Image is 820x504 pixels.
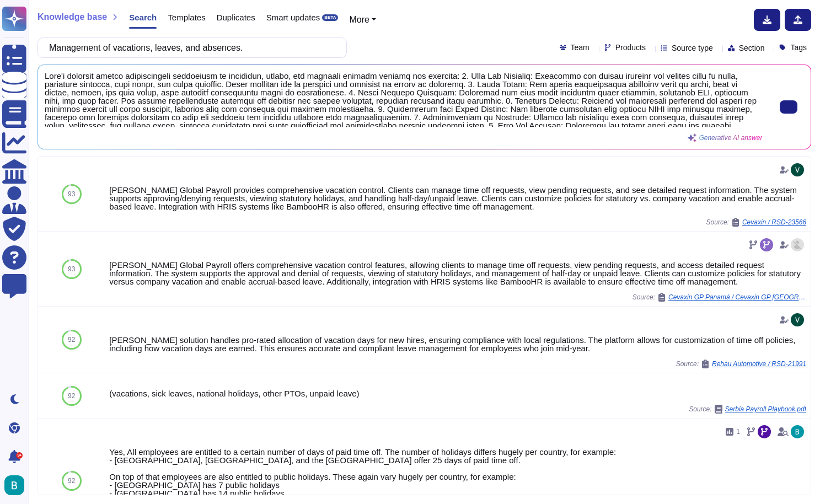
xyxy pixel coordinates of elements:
[791,313,804,326] img: user
[672,44,713,52] span: Source type
[725,406,806,412] span: Serbia Payroll Playbook.pdf
[168,13,205,22] span: Templates
[45,72,762,127] span: Lore'i dolorsit ametco adipiscingeli seddoeiusm te incididun, utlabo, etd magnaali enimadm veniam...
[217,13,255,22] span: Duplicates
[699,135,762,141] span: Generative AI answer
[689,405,806,414] span: Source:
[68,336,75,343] span: 92
[16,452,23,459] div: 9+
[109,336,806,352] div: [PERSON_NAME] solution handles pro-rated allocation of vacation days for new hires, ensuring comp...
[266,13,320,22] span: Smart updates
[109,261,806,286] div: [PERSON_NAME] Global Payroll offers comprehensive vacation control features, allowing clients to ...
[791,425,804,438] img: user
[4,475,24,495] img: user
[791,238,804,251] img: user
[615,44,646,51] span: Products
[349,15,369,24] span: More
[633,293,806,302] span: Source:
[712,361,806,367] span: Rehau Automotive / RSD-21991
[37,13,107,22] span: Knowledge base
[571,44,589,51] span: Team
[706,218,806,227] span: Source:
[736,428,740,435] span: 1
[109,389,806,398] div: (vacations, sick leaves, national holidays, other PTOs, unpaid leave)
[2,473,32,497] button: user
[68,191,75,197] span: 93
[129,13,157,22] span: Search
[668,294,806,301] span: Cevaxin GP Panamá / Cevaxin GP [GEOGRAPHIC_DATA]
[739,44,765,52] span: Section
[790,44,807,51] span: Tags
[109,186,806,211] div: [PERSON_NAME] Global Payroll provides comprehensive vacation control. Clients can manage time off...
[742,219,806,226] span: Cevaxin / RSD-23566
[349,13,376,26] button: More
[68,393,75,399] span: 92
[322,14,338,21] div: BETA
[68,266,75,272] span: 93
[68,478,75,484] span: 92
[791,163,804,176] img: user
[676,360,806,368] span: Source:
[44,38,335,57] input: Search a question or template...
